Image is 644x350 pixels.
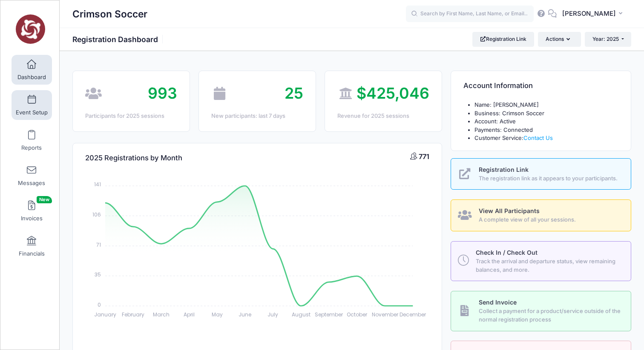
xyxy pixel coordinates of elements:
[18,179,45,187] span: Messages
[337,112,429,120] div: Revenue for 2025 sessions
[372,311,399,318] tspan: November
[16,109,48,116] span: Event Setup
[14,13,46,45] img: Crimson Soccer
[72,35,165,44] h1: Registration Dashboard
[239,311,252,318] tspan: June
[347,311,368,318] tspan: October
[0,9,60,49] a: Crimson Soccer
[11,231,52,261] a: Financials
[463,74,533,98] h4: Account Information
[98,301,101,308] tspan: 0
[479,166,529,173] span: Registration Link
[451,241,631,281] a: Check In / Check Out Track the arrival and departure status, view remaining balances, and more.
[538,32,581,46] button: Actions
[476,249,538,256] span: Check In / Check Out
[95,271,101,278] tspan: 35
[474,117,618,126] li: Account: Active
[523,134,553,141] a: Contact Us
[21,215,43,222] span: Invoices
[474,109,618,118] li: Business: Crimson Soccer
[72,4,147,24] h1: Crimson Soccer
[122,311,144,318] tspan: February
[17,74,46,81] span: Dashboard
[85,112,177,120] div: Participants for 2025 sessions
[479,307,621,324] span: Collect a payment for a product/service outside of the normal registration process
[419,152,429,161] span: 771
[451,158,631,190] a: Registration Link The registration link as it appears to your participants.
[11,90,52,120] a: Event Setup
[406,6,534,23] input: Search by First Name, Last Name, or Email...
[148,84,177,102] span: 993
[592,36,619,42] span: Year: 2025
[474,101,618,109] li: Name: [PERSON_NAME]
[479,216,621,224] span: A complete view of all your sessions.
[212,311,223,318] tspan: May
[585,32,631,46] button: Year: 2025
[11,55,52,85] a: Dashboard
[472,32,534,46] a: Registration Link
[19,250,45,257] span: Financials
[562,9,616,18] span: [PERSON_NAME]
[474,134,618,142] li: Customer Service:
[315,311,344,318] tspan: September
[85,146,182,170] h4: 2025 Registrations by Month
[474,126,618,134] li: Payments: Connected
[557,4,631,24] button: [PERSON_NAME]
[92,211,101,218] tspan: 106
[96,241,101,248] tspan: 71
[268,311,279,318] tspan: July
[94,311,116,318] tspan: January
[479,174,621,183] span: The registration link as it appears to your participants.
[356,84,429,102] span: $425,046
[184,311,195,318] tspan: April
[476,257,621,274] span: Track the arrival and departure status, view remaining balances, and more.
[11,161,52,191] a: Messages
[451,199,631,231] a: View All Participants A complete view of all your sessions.
[285,84,303,102] span: 25
[211,112,303,120] div: New participants: last 7 days
[400,311,427,318] tspan: December
[479,299,517,306] span: Send Invoice
[21,144,42,151] span: Reports
[11,125,52,155] a: Reports
[94,181,101,188] tspan: 141
[292,311,310,318] tspan: August
[479,207,540,214] span: View All Participants
[37,196,52,203] span: New
[451,291,631,331] a: Send Invoice Collect a payment for a product/service outside of the normal registration process
[153,311,170,318] tspan: March
[11,196,52,226] a: InvoicesNew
